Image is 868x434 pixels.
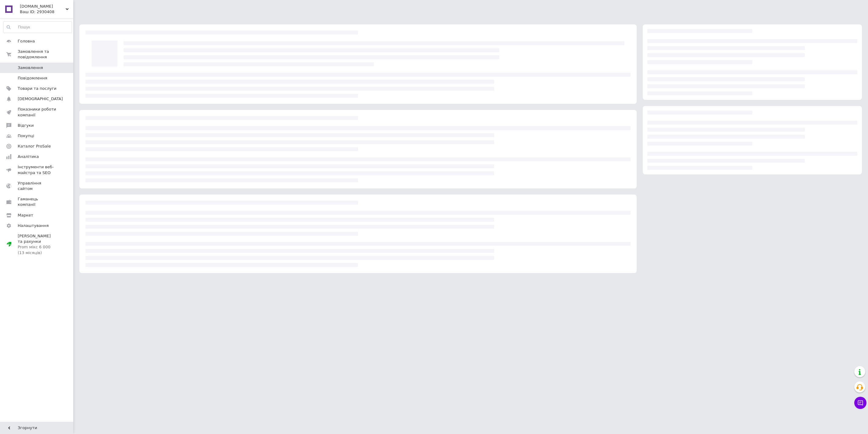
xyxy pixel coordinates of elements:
input: Пошук [3,22,72,33]
span: Аналітика [18,154,39,159]
span: [DEMOGRAPHIC_DATA] [18,96,63,102]
span: Гаманець компанії [18,196,56,207]
span: [PERSON_NAME] та рахунки [18,233,56,256]
span: Відгуки [18,123,34,128]
span: Управління сайтом [18,181,56,191]
span: Товари та послуги [18,86,56,91]
span: Налаштування [18,223,49,228]
div: Prom мікс 6 000 (13 місяців) [18,244,56,255]
span: Інструменти веб-майстра та SEO [18,164,56,175]
span: Головна [18,38,35,44]
span: Каталог ProSale [18,144,51,149]
button: Чат з покупцем [854,397,866,409]
span: Маркет [18,213,33,218]
span: Покупці [18,133,34,139]
span: Замовлення та повідомлення [18,49,73,60]
span: Baton.ua [20,4,66,9]
div: Ваш ID: 2930408 [20,9,73,15]
span: Показники роботи компанії [18,107,56,118]
span: Повідомлення [18,75,47,81]
span: Замовлення [18,65,43,71]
